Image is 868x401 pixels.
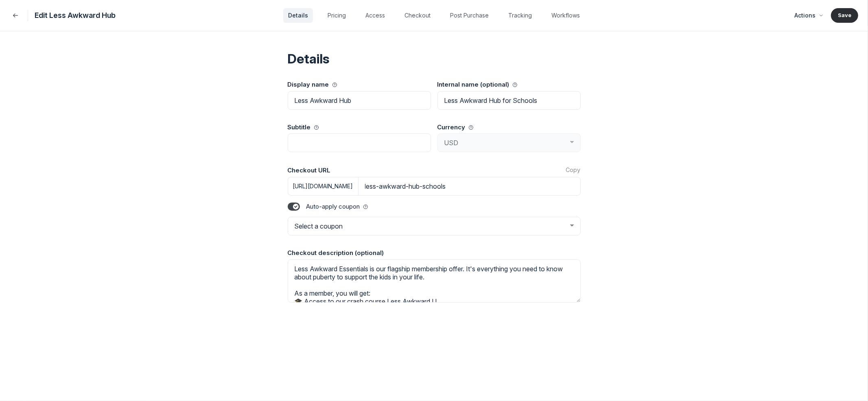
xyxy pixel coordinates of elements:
[288,248,384,258] span: Checkout description (optional)
[437,80,517,89] span: Internal name (optional)
[288,166,331,175] span: Checkout URL
[789,8,828,23] button: Actions
[361,8,390,23] button: Access
[283,8,313,23] button: Details
[288,123,319,132] span: Subtitle
[566,166,581,174] button: Copy
[288,80,337,89] span: Display name
[323,8,351,23] button: Pricing
[445,8,494,23] button: Post Purchase
[503,8,537,23] button: Tracking
[794,11,816,20] span: Actions
[831,8,858,23] button: Save
[10,10,21,21] button: Back
[35,10,116,21] span: Edit Less Awkward Hub
[288,51,581,67] h2: Details
[400,8,435,23] button: Checkout
[288,177,358,195] p: [URL][DOMAIN_NAME]
[306,202,368,211] span: Auto-apply coupon
[437,123,473,132] span: Currency
[547,8,585,23] button: Workflows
